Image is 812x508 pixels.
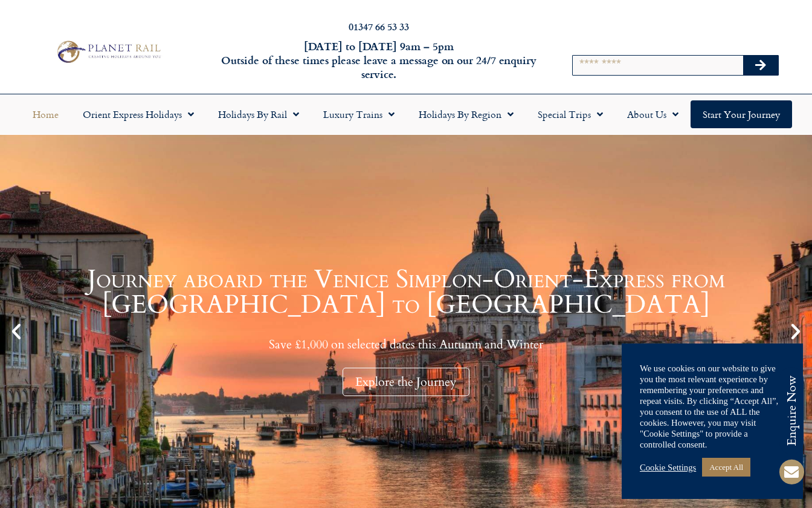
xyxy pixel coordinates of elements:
img: Planet Rail Train Holidays Logo [53,38,163,65]
a: Start your Journey [691,100,792,128]
a: Cookie Settings [640,462,696,473]
div: Previous slide [6,321,27,342]
a: Holidays by Region [407,100,526,128]
a: Luxury Trains [311,100,407,128]
p: Save £1,000 on selected dates this Autumn and Winter [30,337,782,352]
a: Accept All [702,458,750,477]
button: Search [743,56,778,75]
a: Orient Express Holidays [71,100,206,128]
a: 01347 66 53 33 [349,19,409,33]
nav: Menu [6,100,806,128]
div: We use cookies on our website to give you the most relevant experience by remembering your prefer... [640,363,785,450]
h1: Journey aboard the Venice Simplon-Orient-Express from [GEOGRAPHIC_DATA] to [GEOGRAPHIC_DATA] [30,267,782,317]
a: Holidays by Rail [206,100,311,128]
div: Explore the Journey [343,368,469,396]
a: Special Trips [526,100,615,128]
div: Next slide [785,321,806,342]
a: About Us [615,100,691,128]
a: Home [21,100,71,128]
h6: [DATE] to [DATE] 9am – 5pm Outside of these times please leave a message on our 24/7 enquiry serv... [219,39,538,82]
